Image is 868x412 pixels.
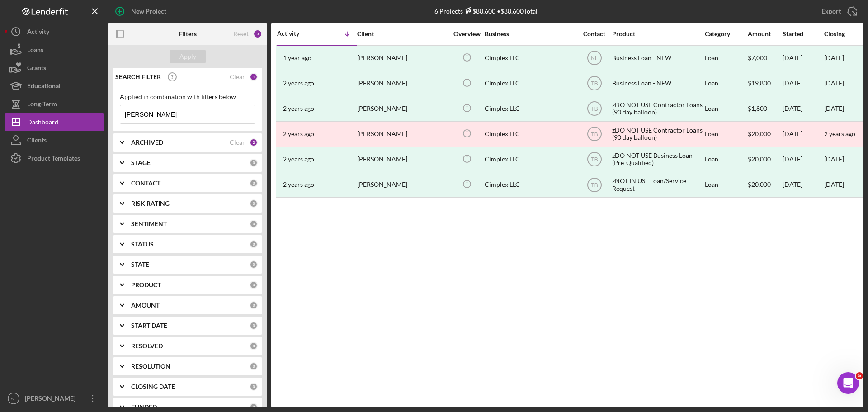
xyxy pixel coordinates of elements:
div: 0 [250,159,258,167]
b: ARCHIVED [131,139,163,146]
div: $20,000 [748,122,782,146]
div: Dashboard [27,113,58,133]
div: Loan [705,147,747,171]
div: 0 [250,199,258,208]
div: 0 [250,342,258,350]
div: 1 [250,73,258,81]
button: Product Templates [5,149,104,167]
button: Apply [170,50,206,63]
div: 0 [250,383,258,391]
div: Business Loan - NEW [612,46,703,70]
span: 5 [856,372,863,379]
button: Activity [5,23,104,41]
div: $1,800 [748,97,782,121]
div: Loan [705,97,747,121]
div: $88,600 [463,7,495,15]
text: TB [591,182,598,188]
div: Clear [230,139,245,146]
div: Amount [748,30,782,38]
div: $20,000 [748,173,782,197]
b: RESOLVED [131,342,163,350]
div: Activity [27,23,49,43]
div: 0 [250,240,258,248]
div: zDO NOT USE Contractor Loans (90 day balloon) [612,122,703,146]
div: [PERSON_NAME] [357,71,448,95]
div: Product [612,30,703,38]
button: Loans [5,41,104,59]
button: Educational [5,77,104,95]
b: FUNDED [131,403,157,411]
div: $20,000 [748,147,782,171]
b: RESOLUTION [131,363,170,370]
div: [PERSON_NAME] [23,389,81,410]
b: CONTACT [131,180,160,187]
div: Product Templates [27,149,80,170]
div: Cimplex LLC [485,97,575,121]
div: [PERSON_NAME] [357,122,448,146]
div: zDO NOT USE Business Loan (Pre-Qualified) [612,147,703,171]
text: TB [591,106,598,112]
div: $7,000 [748,46,782,70]
div: zDO NOT USE Contractor Loans (90 day balloon) [612,97,703,121]
div: Cimplex LLC [485,173,575,197]
div: [PERSON_NAME] [357,97,448,121]
div: Loans [27,41,43,61]
div: Apply [179,50,196,63]
div: Applied in combination with filters below [120,93,255,100]
div: 0 [250,362,258,370]
button: Clients [5,131,104,149]
b: STATUS [131,241,154,248]
div: [DATE] [824,181,844,188]
div: [DATE] [783,147,823,171]
div: 0 [250,260,258,269]
div: [PERSON_NAME] [357,173,448,197]
div: [DATE] [783,122,823,146]
button: New Project [108,2,175,20]
div: [DATE] [783,71,823,95]
div: 0 [250,281,258,289]
div: Educational [27,77,61,97]
div: 6 Projects • $88,600 Total [434,7,538,15]
div: Long-Term [27,95,57,115]
div: 0 [250,301,258,309]
button: Grants [5,59,104,77]
div: 0 [250,179,258,187]
div: $19,800 [748,71,782,95]
div: 0 [250,322,258,330]
b: SEARCH FILTER [115,73,161,81]
div: Grants [27,59,46,79]
div: [DATE] [824,105,844,112]
div: Loan [705,173,747,197]
time: 2024-06-30 21:42 [283,54,311,62]
div: Loan [705,122,747,146]
div: Cimplex LLC [485,46,575,70]
div: [DATE] [824,54,844,62]
b: AMOUNT [131,302,160,309]
time: 2 years ago [824,130,855,137]
div: [DATE] [783,46,823,70]
div: Client [357,30,448,38]
text: SF [11,396,16,401]
time: 2023-05-08 15:27 [283,130,314,137]
div: Loan [705,46,747,70]
iframe: Intercom live chat [837,372,859,394]
div: Loan [705,71,747,95]
button: Dashboard [5,113,104,131]
b: Filters [179,30,197,38]
text: TB [591,156,598,163]
b: PRODUCT [131,281,161,289]
div: [PERSON_NAME] [357,147,448,171]
time: 2024-02-07 15:28 [283,80,314,87]
div: Activity [277,30,317,37]
button: SF[PERSON_NAME] [5,389,104,407]
div: Cimplex LLC [485,122,575,146]
div: New Project [131,2,166,20]
div: Business [485,30,575,38]
div: Clients [27,131,47,152]
time: 2024-01-08 22:38 [283,105,314,112]
time: 2023-05-08 15:26 [283,156,314,163]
